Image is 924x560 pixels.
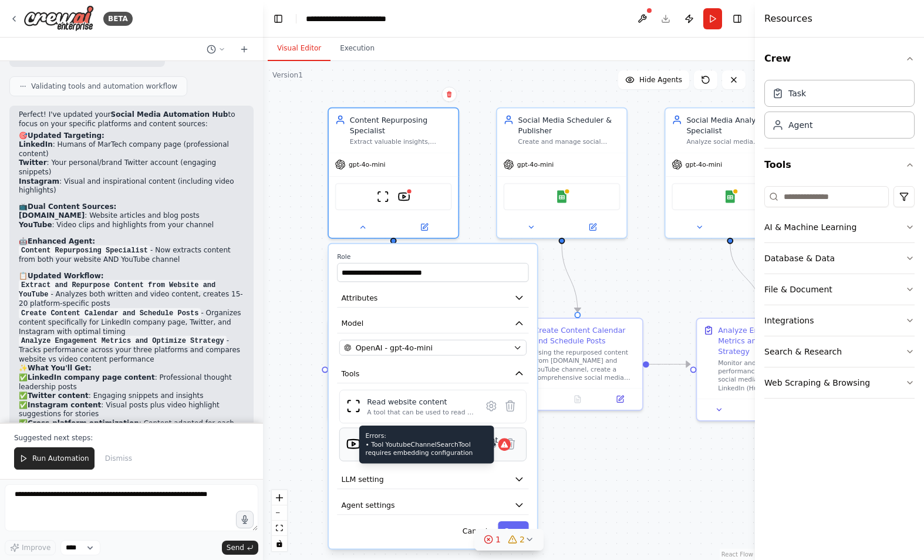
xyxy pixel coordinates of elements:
span: Tools [341,368,359,379]
div: File & Document [764,284,832,295]
button: fit view [272,521,287,536]
span: gpt-4o-mini [349,160,386,168]
div: Analyze social media engagement metrics, track performance across platforms, identify content tha... [686,138,788,146]
button: Hide left sidebar [270,11,286,27]
button: Configure tool [482,397,501,416]
div: Create Content Calendar and Schedule Posts [534,325,636,346]
button: File & Document [764,274,915,305]
strong: [DOMAIN_NAME] [19,211,85,220]
li: : Website articles and blog posts [19,211,244,221]
button: LLM setting [337,470,528,489]
img: YoutubeChannelSearchTool [346,437,361,451]
label: Role [337,252,528,261]
button: Tools [337,364,528,383]
li: ✅ : Professional thought leadership posts [19,373,244,392]
g: Edge from 68b6df43-3e1f-4981-9ec5-837ce013e7c9 to 13f2575c-4da5-4cd8-b133-81da15783d4b [557,244,583,312]
nav: breadcrumb [306,13,420,25]
button: OpenAI - gpt-4o-mini [339,340,527,356]
strong: Updated Workflow: [28,272,104,280]
div: AI & Machine Learning [764,221,856,233]
div: Agent [788,119,812,131]
code: Extract and Repurpose Content from Website and YouTube [19,280,215,300]
h4: Resources [764,12,812,26]
div: React Flow controls [272,490,287,551]
button: zoom out [272,505,287,521]
button: No output available [740,403,784,416]
button: Integrations [764,305,915,336]
div: Web Scraping & Browsing [764,377,870,389]
h2: 🤖 [19,237,244,247]
strong: Instagram [19,177,59,185]
g: Edge from 13f2575c-4da5-4cd8-b133-81da15783d4b to c3cde468-b0db-48ec-b132-7018101b1693 [649,359,690,369]
h2: 🎯 [19,131,244,141]
button: Open in side panel [731,221,791,234]
span: Attributes [341,292,377,303]
div: Extract valuable insights, topics, and snippets from existing content on [DOMAIN_NAME] and YouTub... [350,138,452,146]
button: Switch to previous chat [202,42,230,56]
span: Send [227,543,244,552]
button: Crew [764,42,915,75]
code: Analyze Engagement Metrics and Optimize Strategy [19,336,227,346]
img: ScrapeWebsiteTool [376,190,389,203]
strong: Twitter content [28,392,89,400]
button: toggle interactivity [272,536,287,551]
button: Hide Agents [618,70,689,89]
div: Content Repurposing Specialist [350,114,452,136]
div: A tool that can be used to read a website content. [367,408,476,416]
div: Analyze Engagement Metrics and Optimize Strategy [718,325,820,357]
strong: YouTube [19,221,52,229]
span: Run Automation [32,454,89,463]
button: Save [498,521,528,540]
button: No output available [555,393,600,406]
button: 12 [474,529,544,551]
div: Task [788,87,806,99]
span: OpenAI - gpt-4o-mini [356,342,433,353]
span: Improve [22,543,50,552]
span: Validating tools and automation workflow [31,82,177,91]
div: Analyze Engagement Metrics and Optimize StrategyMonitor and analyze the performance of scheduled ... [696,318,828,421]
p: Suggested next steps: [14,433,249,443]
h2: 📺 [19,203,244,212]
button: Run Automation [14,447,95,470]
button: Attributes [337,288,528,308]
li: ✅ : Visual posts plus video highlight suggestions for stories [19,401,244,419]
div: Social Media Analytics Specialist [686,114,788,136]
div: Errors: • Tool YoutubeChannelSearchTool requires embedding configuration [359,426,494,464]
code: Create Content Calendar and Schedule Posts [19,308,201,319]
img: Google Sheets [724,190,737,203]
button: AI & Machine Learning [764,212,915,242]
button: Database & Data [764,243,915,274]
button: Cancel [456,521,494,540]
g: Edge from 01f614c7-e239-42e6-916e-1fb45f9d604c to c3cde468-b0db-48ec-b132-7018101b1693 [725,244,767,312]
div: Integrations [764,315,814,326]
span: Hide Agents [639,75,682,85]
button: Search & Research [764,336,915,367]
code: Content Repurposing Specialist [19,245,150,256]
strong: Dual Content Sources: [28,203,116,211]
div: Version 1 [272,70,303,80]
button: Web Scraping & Browsing [764,367,915,398]
button: Start a new chat [235,42,254,56]
div: Social Media Scheduler & PublisherCreate and manage social media content calendars using Google S... [496,107,628,239]
button: Model [337,314,528,333]
strong: Cross-platform optimization [28,419,139,427]
strong: Twitter [19,158,47,167]
span: 2 [520,534,525,545]
button: Open in side panel [563,221,622,234]
strong: LinkedIn company page content [28,373,155,382]
button: Dismiss [99,447,138,470]
li: : Visual and inspirational content (including video highlights) [19,177,244,195]
span: 1 [495,534,501,545]
button: Execution [331,36,384,61]
a: React Flow attribution [721,551,753,558]
button: Agent settings [337,495,528,515]
button: Delete tool [501,397,520,416]
div: Search & Research [764,346,842,357]
div: BETA [103,12,133,26]
span: gpt-4o-mini [517,160,554,168]
strong: Enhanced Agent: [28,237,95,245]
img: Google Sheets [555,190,568,203]
img: ScrapeWebsiteTool [346,399,361,413]
strong: Instagram content [28,401,101,409]
strong: LinkedIn [19,140,53,149]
